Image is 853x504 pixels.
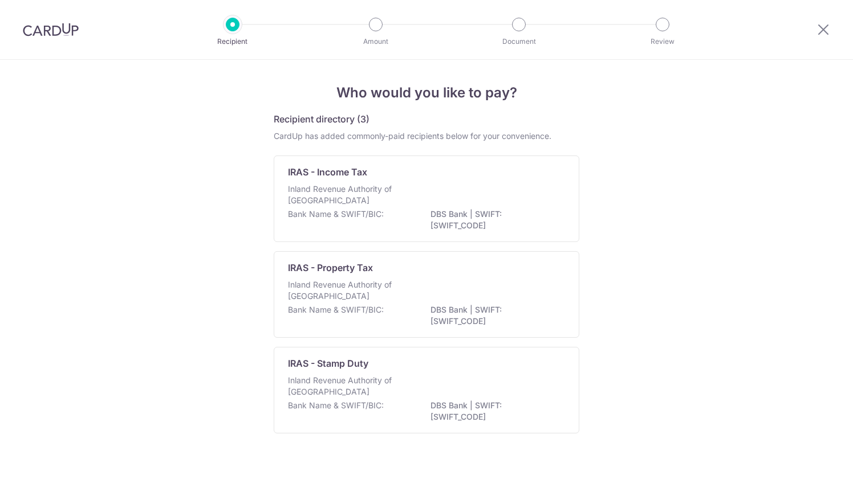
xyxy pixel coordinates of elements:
[190,36,275,47] p: Recipient
[274,83,579,103] h4: Who would you like to pay?
[288,183,409,206] p: Inland Revenue Authority of [GEOGRAPHIC_DATA]
[288,261,373,274] p: IRAS - Property Tax
[430,304,558,327] p: DBS Bank | SWIFT: [SWIFT_CODE]
[288,208,384,220] p: Bank Name & SWIFT/BIC:
[288,304,384,315] p: Bank Name & SWIFT/BIC:
[430,208,558,231] p: DBS Bank | SWIFT: [SWIFT_CODE]
[430,400,558,423] p: DBS Bank | SWIFT: [SWIFT_CODE]
[288,357,368,370] p: IRAS - Stamp Duty
[288,165,367,179] p: IRAS - Income Tax
[334,36,418,47] p: Amount
[288,279,409,302] p: Inland Revenue Authority of [GEOGRAPHIC_DATA]
[274,130,579,142] div: CardUp has added commonly-paid recipients below for your convenience.
[288,400,384,411] p: Bank Name & SWIFT/BIC:
[620,36,705,47] p: Review
[477,36,561,47] p: Document
[288,375,409,398] p: Inland Revenue Authority of [GEOGRAPHIC_DATA]
[23,23,79,36] img: CardUp
[274,112,369,126] h5: Recipient directory (3)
